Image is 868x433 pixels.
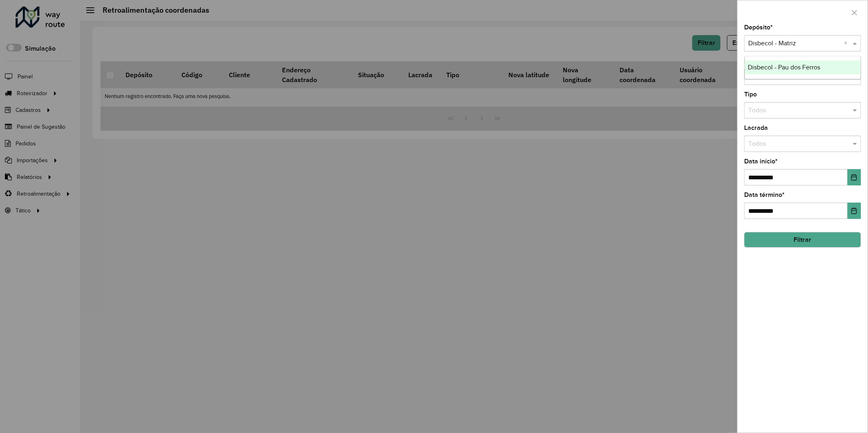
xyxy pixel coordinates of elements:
label: Depósito [744,22,773,32]
label: Tipo [744,89,757,99]
span: Clear all [844,38,851,48]
button: Choose Date [848,169,861,185]
label: Lacrada [744,123,768,133]
label: Data término [744,190,785,200]
span: Disbecol - Pau dos Ferros [748,64,821,71]
label: Data início [744,156,778,166]
button: Filtrar [744,232,861,248]
ng-dropdown-panel: Options list [745,56,861,79]
button: Choose Date [848,203,861,219]
label: Situação [744,56,772,66]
